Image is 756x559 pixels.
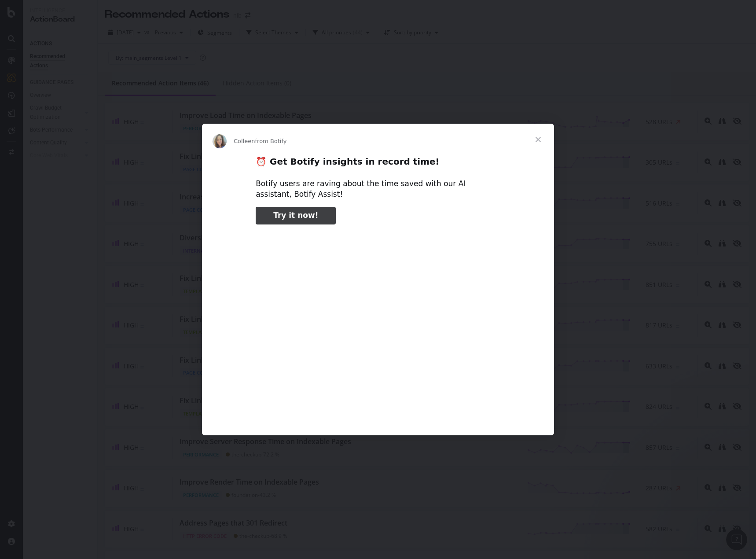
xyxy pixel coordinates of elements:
div: Botify users are raving about the time saved with our AI assistant, Botify Assist! [256,179,500,200]
span: Try it now! [273,211,318,220]
span: from Botify [255,138,287,144]
span: Close [522,124,554,155]
img: Profile image for Colleen [213,134,227,148]
span: Colleen [234,138,255,144]
h2: ⏰ Get Botify insights in record time! [256,156,500,172]
video: Play video [195,232,561,416]
a: Try it now! [256,207,336,224]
